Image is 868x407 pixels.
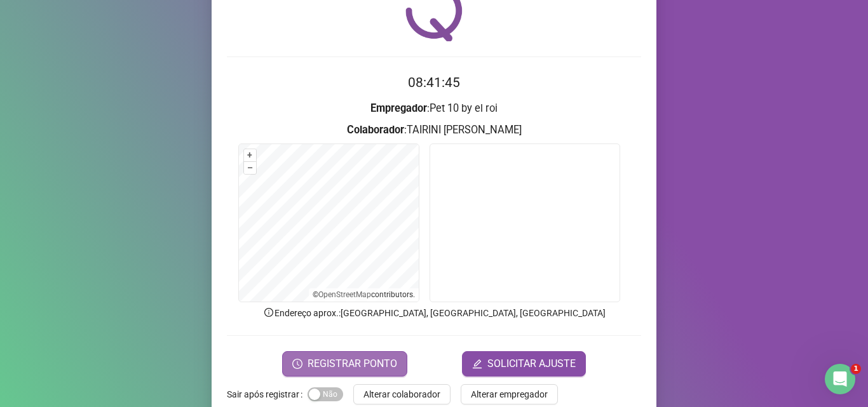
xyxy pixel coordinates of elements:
button: – [244,162,256,174]
button: + [244,149,256,161]
strong: Colaborador [347,124,404,136]
time: 08:41:45 [408,75,460,90]
span: Alterar empregador [471,387,548,401]
button: Alterar colaborador [353,384,451,404]
span: Alterar colaborador [363,387,440,401]
h3: : Pet 10 by el roi [227,100,641,117]
li: © contributors. [313,290,415,299]
span: SOLICITAR AJUSTE [487,356,576,371]
p: Endereço aprox. : [GEOGRAPHIC_DATA], [GEOGRAPHIC_DATA], [GEOGRAPHIC_DATA] [227,306,641,320]
span: edit [472,359,482,369]
span: clock-circle [292,359,302,369]
iframe: Intercom live chat [825,364,855,394]
a: OpenStreetMap [318,290,371,299]
label: Sair após registrar [227,384,308,404]
span: REGISTRAR PONTO [308,356,397,371]
span: 1 [851,364,861,374]
button: REGISTRAR PONTO [282,351,407,377]
button: editSOLICITAR AJUSTE [462,351,586,377]
strong: Empregador [370,102,427,114]
span: info-circle [263,307,275,318]
h3: : TAIRINI [PERSON_NAME] [227,122,641,138]
button: Alterar empregador [461,384,558,404]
